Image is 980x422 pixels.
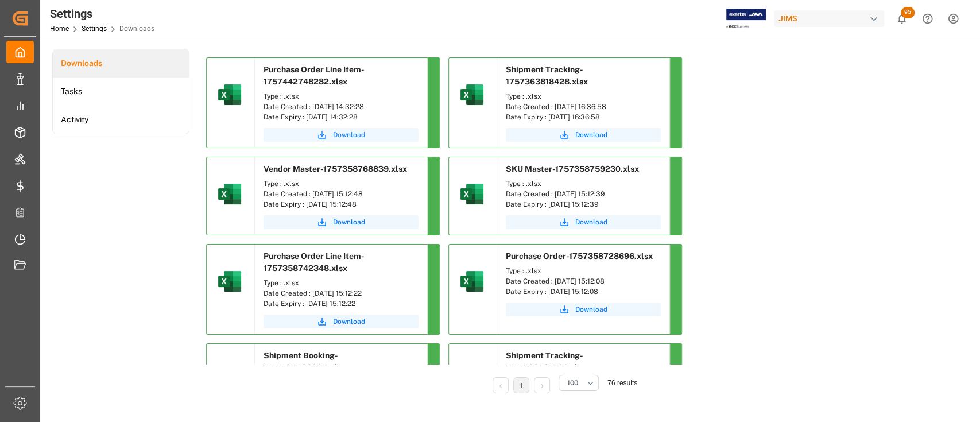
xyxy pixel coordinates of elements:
[264,199,419,210] div: Date Expiry : [DATE] 15:12:48
[915,6,940,32] button: Help Center
[82,25,107,33] a: Settings
[506,128,661,142] button: Download
[506,287,661,297] div: Date Expiry : [DATE] 15:12:08
[493,377,509,393] li: Previous Page
[506,199,661,210] div: Date Expiry : [DATE] 15:12:39
[506,215,661,229] button: Download
[264,288,419,299] div: Date Created : [DATE] 15:12:22
[567,378,578,388] span: 100
[506,303,661,316] button: Download
[513,377,529,393] li: 1
[264,351,346,372] span: Shipment Booking-1757105438004.xlsx
[575,304,607,315] span: Download
[458,180,486,208] img: microsoft-excel-2019--v1.png
[506,189,661,199] div: Date Created : [DATE] 15:12:39
[889,6,915,32] button: show 95 new notifications
[50,25,69,33] a: Home
[506,251,653,261] span: Purchase Order-1757358728696.xlsx
[264,299,419,309] div: Date Expiry : [DATE] 15:12:22
[216,180,243,208] img: microsoft-excel-2019--v1.png
[333,130,365,140] span: Download
[607,379,637,387] span: 76 results
[264,278,419,288] div: Type : .xlsx
[53,49,189,78] a: Downloads
[264,128,419,142] button: Download
[506,65,588,86] span: Shipment Tracking-1757363818428.xlsx
[264,164,407,173] span: Vendor Master-1757358768839.xlsx
[264,112,419,122] div: Date Expiry : [DATE] 14:32:28
[333,217,365,227] span: Download
[458,268,486,295] img: microsoft-excel-2019--v1.png
[506,266,661,276] div: Type : .xlsx
[901,7,915,18] span: 95
[264,91,419,102] div: Type : .xlsx
[458,81,486,109] img: microsoft-excel-2019--v1.png
[264,102,419,112] div: Date Created : [DATE] 14:32:28
[264,251,365,273] span: Purchase Order Line Item-1757358742348.xlsx
[216,81,243,109] img: microsoft-excel-2019--v1.png
[506,102,661,112] div: Date Created : [DATE] 16:36:58
[264,315,419,328] button: Download
[575,130,607,140] span: Download
[264,179,419,189] div: Type : .xlsx
[216,268,243,295] img: microsoft-excel-2019--v1.png
[506,276,661,287] div: Date Created : [DATE] 15:12:08
[506,351,586,372] span: Shipment Tracking-1757103431766.xlsx
[264,189,419,199] div: Date Created : [DATE] 15:12:48
[333,316,365,327] span: Download
[264,65,365,86] span: Purchase Order Line Item-1757442748282.xlsx
[50,5,154,22] div: Settings
[520,382,524,390] a: 1
[774,7,889,29] button: JIMS
[559,375,599,391] button: open menu
[506,179,661,189] div: Type : .xlsx
[575,217,607,227] span: Download
[506,164,639,173] span: SKU Master-1757358759230.xlsx
[506,91,661,102] div: Type : .xlsx
[506,112,661,122] div: Date Expiry : [DATE] 16:36:58
[53,78,189,106] a: Tasks
[53,106,189,134] a: Activity
[534,377,550,393] li: Next Page
[774,10,884,27] div: JIMS
[264,215,419,229] button: Download
[726,9,766,29] img: Exertis%20JAM%20-%20Email%20Logo.jpg_1722504956.jpg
